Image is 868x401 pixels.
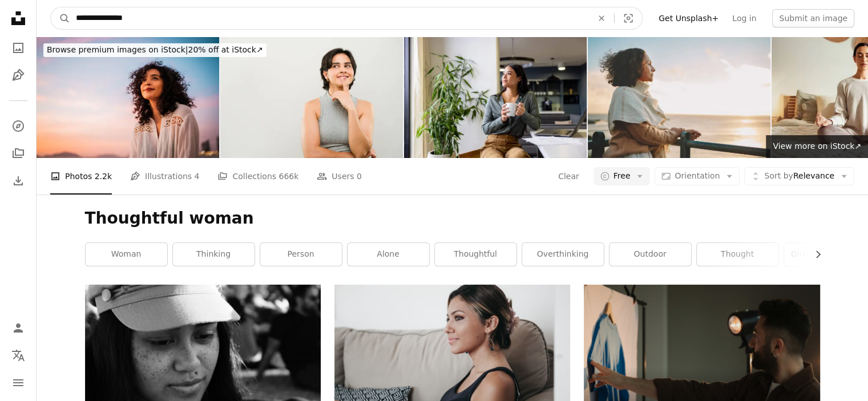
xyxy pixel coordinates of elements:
button: scroll list to the right [808,243,820,266]
button: Language [7,344,30,367]
a: Illustrations [7,64,30,87]
button: Submit an image [772,9,854,27]
a: Browse premium images on iStock|20% off at iStock↗ [37,37,273,64]
a: thinking [173,243,255,266]
a: overthinking [522,243,604,266]
h1: Thoughtful woman [85,208,820,229]
span: 4 [195,170,200,183]
form: Find visuals sitewide [50,7,643,30]
span: Browse premium images on iStock | [47,45,188,54]
a: Collections [7,142,30,165]
a: outdoor [609,243,691,266]
button: Free [594,167,651,185]
a: girl sitting down [784,243,866,266]
img: Young woman looking at view contemplating outdoors [37,37,219,158]
button: Menu [7,371,30,394]
span: 666k [278,170,298,183]
a: Log in / Sign up [7,317,30,339]
span: Orientation [675,171,720,180]
a: woman leaning on sofa [334,358,570,368]
span: Relevance [764,171,834,182]
a: Explore [7,115,30,137]
a: thoughtful [435,243,516,266]
a: Log in [725,9,763,27]
a: alone [348,243,429,266]
a: woman [86,243,167,266]
a: thought [697,243,778,266]
button: Clear [558,167,580,185]
a: Home — Unsplash [7,7,30,32]
img: Thoughtful businesswoman taking a break and drinking a cup of coffee [404,37,587,158]
span: 0 [357,170,362,183]
span: 20% off at iStock ↗ [47,45,263,54]
button: Clear [589,7,614,29]
button: Visual search [615,7,642,29]
a: View more on iStock↗ [766,135,868,158]
a: Photos [7,37,30,59]
span: Sort by [764,171,793,180]
img: Young woman with short hair is touching her chin with her finger and looking up with a pleasant s... [220,37,403,158]
img: Mature woman watching the sunset over the ocean [588,37,770,158]
a: Users 0 [317,158,362,195]
span: Free [613,171,631,182]
button: Orientation [655,167,740,185]
a: Illustrations 4 [130,158,199,195]
a: Collections 666k [217,158,298,195]
a: person [260,243,342,266]
button: Search Unsplash [51,7,70,29]
button: Sort byRelevance [744,167,854,185]
a: Download History [7,169,30,192]
span: View more on iStock ↗ [773,141,861,151]
a: Get Unsplash+ [652,9,725,27]
a: grayscale photo of woman wearing hat [85,358,321,368]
